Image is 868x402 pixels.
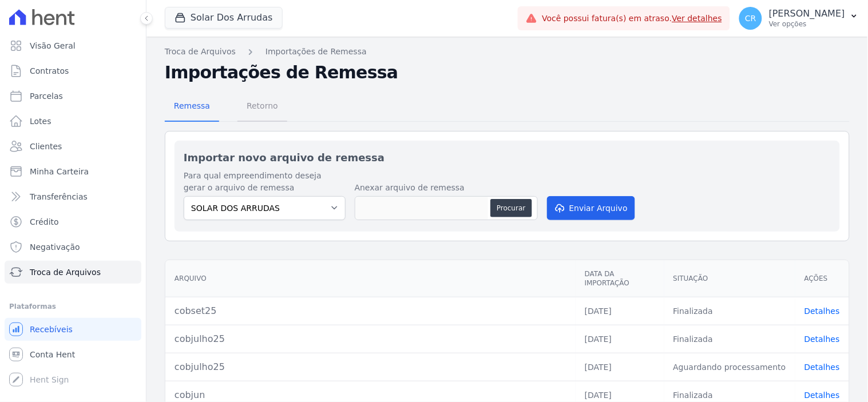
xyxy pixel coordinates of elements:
[5,110,141,133] a: Lotes
[30,216,59,228] span: Crédito
[30,65,69,77] span: Contratos
[30,349,75,360] span: Conta Hent
[5,59,141,82] a: Contratos
[769,19,845,29] p: Ver opções
[5,261,141,284] a: Troca de Arquivos
[9,300,137,313] div: Plataformas
[175,332,566,346] div: cobjulho25
[237,92,287,122] a: Retorno
[745,14,756,22] span: CR
[30,266,101,278] span: Troca de Arquivos
[175,304,566,318] div: cobset25
[490,199,532,217] button: Procurar
[5,318,141,341] a: Recebíveis
[804,307,840,316] a: Detalhes
[804,391,840,400] a: Detalhes
[769,8,845,19] p: [PERSON_NAME]
[265,46,367,58] a: Importações de Remessa
[795,260,849,297] th: Ações
[542,13,722,25] span: Você possui fatura(s) em atraso.
[30,90,63,102] span: Parcelas
[167,94,217,117] span: Remessa
[5,185,141,208] a: Transferências
[165,46,236,58] a: Troca de Arquivos
[175,388,566,402] div: cobjun
[240,94,285,117] span: Retorno
[355,182,538,194] label: Anexar arquivo de remessa
[576,353,664,381] td: [DATE]
[165,46,850,58] nav: Breadcrumb
[664,297,795,325] td: Finalizada
[165,92,219,122] a: Remessa
[165,62,850,83] h2: Importações de Remessa
[664,325,795,353] td: Finalizada
[30,141,62,152] span: Clientes
[804,335,840,344] a: Detalhes
[5,34,141,57] a: Visão Geral
[730,2,868,34] button: CR [PERSON_NAME] Ver opções
[5,343,141,366] a: Conta Hent
[5,210,141,233] a: Crédito
[804,363,840,372] a: Detalhes
[30,241,80,253] span: Negativação
[184,150,831,165] h2: Importar novo arquivo de remessa
[30,324,73,335] span: Recebíveis
[30,40,76,51] span: Visão Geral
[165,92,287,122] nav: Tab selector
[576,297,664,325] td: [DATE]
[30,166,89,177] span: Minha Carteira
[664,260,795,297] th: Situação
[175,360,566,374] div: cobjulho25
[165,260,576,297] th: Arquivo
[5,160,141,183] a: Minha Carteira
[672,14,723,23] a: Ver detalhes
[165,7,283,29] button: Solar Dos Arrudas
[576,260,664,297] th: Data da Importação
[184,170,346,194] label: Para qual empreendimento deseja gerar o arquivo de remessa
[5,85,141,108] a: Parcelas
[547,196,635,220] button: Enviar Arquivo
[30,116,51,127] span: Lotes
[5,236,141,258] a: Negativação
[576,325,664,353] td: [DATE]
[664,353,795,381] td: Aguardando processamento
[30,191,88,202] span: Transferências
[5,135,141,158] a: Clientes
